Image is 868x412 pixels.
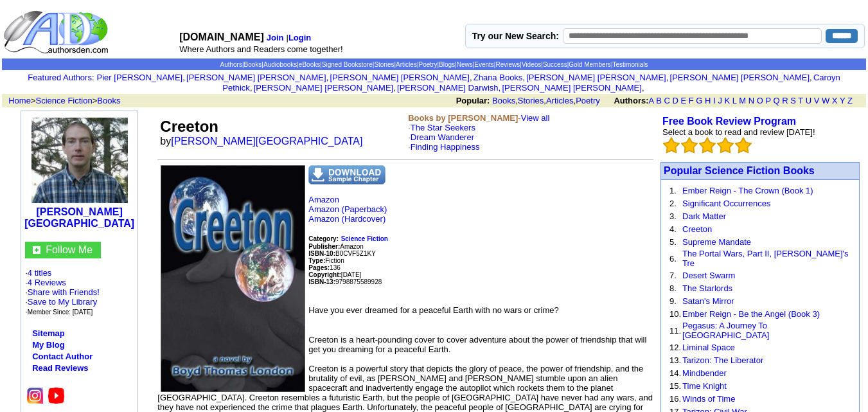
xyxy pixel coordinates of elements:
[612,61,648,68] a: Testimonials
[669,368,681,378] font: 14.
[682,271,735,280] a: Desert Swarm
[725,96,731,105] a: K
[569,61,611,68] a: Gold Members
[308,257,325,264] b: Type:
[669,271,677,280] font: 7.
[4,96,120,105] font: > >
[669,211,677,221] font: 3.
[669,283,677,293] font: 8.
[672,96,678,105] a: D
[682,211,726,221] a: Dark Matter
[669,296,677,306] font: 9.
[798,96,803,105] a: T
[717,137,734,154] img: bigemptystars.png
[757,96,763,105] a: O
[682,249,848,268] a: The Portal Wars, Part II, [PERSON_NAME]'s Tre
[748,96,754,105] a: N
[546,96,574,105] a: Articles
[408,113,518,123] b: Books by [PERSON_NAME]
[664,165,815,176] a: Popular Science Fiction Books
[46,244,93,255] a: Follow Me
[244,61,262,68] a: Books
[521,113,550,123] a: View all
[682,381,727,391] a: Time Knight
[495,61,520,68] a: Reviews
[33,246,40,254] img: gc.jpg
[472,31,559,41] label: Try our New Search:
[97,73,840,93] font: , , , , , , , , , ,
[782,96,788,105] a: R
[3,10,111,55] img: logo_ad.gif
[670,73,810,82] a: [PERSON_NAME] [PERSON_NAME]
[680,96,686,105] a: E
[252,85,254,92] font: i
[308,204,387,214] a: Amazon (Paperback)
[28,73,92,82] a: Featured Authors
[682,355,763,365] a: Tarizon: The Liberator
[682,296,734,306] a: Satan's Mirror
[614,96,648,105] b: Authors:
[492,96,515,105] a: Books
[522,61,541,68] a: Videos
[664,96,669,105] a: C
[24,206,134,229] a: [PERSON_NAME][GEOGRAPHIC_DATA]
[457,61,473,68] a: News
[713,96,716,105] a: I
[220,61,648,68] span: | | | | | | | | | | | | | | |
[669,343,681,352] font: 12.
[662,116,796,127] a: Free Book Review Program
[8,96,31,105] a: Home
[525,75,526,82] font: i
[27,388,43,404] img: ig.png
[669,199,677,208] font: 2.
[308,243,364,250] font: Amazon
[374,61,394,68] a: Stories
[411,123,475,132] a: The Star Seekers
[502,83,641,93] a: [PERSON_NAME] [PERSON_NAME]
[308,165,385,184] img: dnsample.png
[739,96,746,105] a: M
[408,142,479,152] font: ·
[28,287,100,297] a: Share with Friends!
[822,96,829,105] a: W
[705,96,711,105] a: H
[308,235,339,242] b: Category:
[718,96,722,105] a: J
[179,31,264,42] font: [DOMAIN_NAME]
[286,33,313,42] font: |
[456,96,864,105] font: , , ,
[36,96,93,105] a: Science Fiction
[669,394,681,404] font: 16.
[408,113,549,152] font: -
[397,83,499,93] a: [PERSON_NAME] Darwish
[696,96,702,105] a: G
[439,61,455,68] a: Blogs
[765,96,770,105] a: P
[308,195,339,204] a: Amazon
[847,96,853,105] a: Z
[32,340,65,350] a: My Blog
[411,142,480,152] a: Finding Happiness
[396,85,397,92] font: i
[411,132,474,142] a: Dream Wanderer
[408,123,479,152] font: ·
[474,61,494,68] a: Events
[267,33,284,42] a: Join
[812,75,813,82] font: i
[814,96,820,105] a: V
[161,165,305,392] img: See larger image
[288,33,311,42] b: Login
[682,309,820,319] a: Ember Reign - Be the Angel (Book 3)
[682,283,732,293] a: The Starlords
[669,355,681,365] font: 13.
[732,96,737,105] a: L
[28,278,66,287] a: 4 Reviews
[254,83,393,93] a: [PERSON_NAME] [PERSON_NAME]
[518,96,544,105] a: Stories
[25,287,100,316] font: · · ·
[662,127,815,137] font: Select a book to read and review [DATE]!
[472,75,474,82] font: i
